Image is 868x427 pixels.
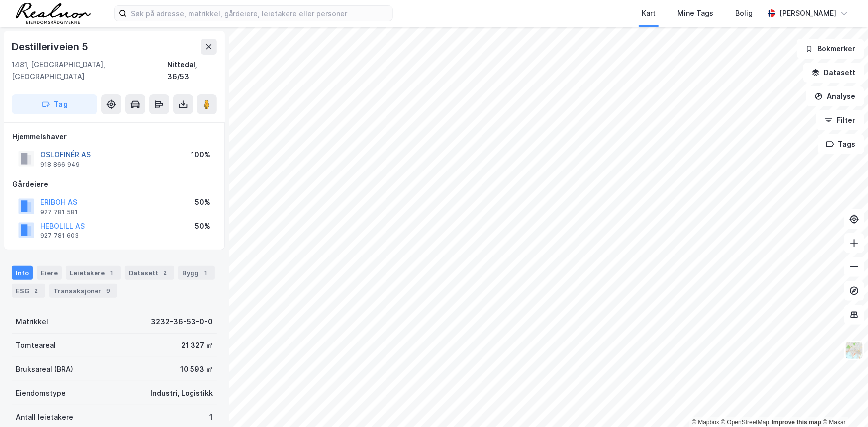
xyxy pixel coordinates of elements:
[642,7,656,19] div: Kart
[12,266,33,280] div: Info
[167,59,217,83] div: Nittedal, 36/53
[12,284,45,298] div: ESG
[31,286,41,296] div: 2
[49,284,117,298] div: Transaksjoner
[16,411,73,423] div: Antall leietakere
[160,268,170,278] div: 2
[151,316,213,328] div: 3232-36-53-0-0
[209,411,213,423] div: 1
[12,39,90,55] div: Destilleriveien 5
[16,316,48,328] div: Matrikkel
[735,7,753,19] div: Bolig
[107,268,117,278] div: 1
[12,178,216,190] div: Gårdeiere
[779,7,836,19] div: [PERSON_NAME]
[191,149,210,161] div: 100%
[103,286,113,296] div: 9
[12,59,167,83] div: 1481, [GEOGRAPHIC_DATA], [GEOGRAPHIC_DATA]
[797,39,864,59] button: Bokmerker
[12,131,216,143] div: Hjemmelshaver
[692,419,719,426] a: Mapbox
[16,3,91,24] img: realnor-logo.934646d98de889bb5806.png
[37,266,62,280] div: Eiere
[818,379,868,427] iframe: Chat Widget
[150,387,213,399] div: Industri, Logistikk
[16,387,66,399] div: Eiendomstype
[40,232,79,240] div: 927 781 603
[818,134,864,154] button: Tags
[677,7,713,19] div: Mine Tags
[818,379,868,427] div: Kontrollprogram for chat
[195,220,210,232] div: 50%
[195,196,210,208] div: 50%
[178,266,215,280] div: Bygg
[125,266,174,280] div: Datasett
[40,161,80,169] div: 918 866 949
[16,363,73,375] div: Bruksareal (BRA)
[66,266,121,280] div: Leietakere
[127,6,392,21] input: Søk på adresse, matrikkel, gårdeiere, leietakere eller personer
[181,340,213,351] div: 21 327 ㎡
[40,208,78,216] div: 927 781 581
[845,341,864,360] img: Z
[721,419,770,426] a: OpenStreetMap
[201,268,211,278] div: 1
[806,86,864,106] button: Analyse
[772,419,821,426] a: Improve this map
[16,340,56,351] div: Tomteareal
[12,94,97,114] button: Tag
[180,363,213,375] div: 10 593 ㎡
[803,63,864,83] button: Datasett
[816,110,864,130] button: Filter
